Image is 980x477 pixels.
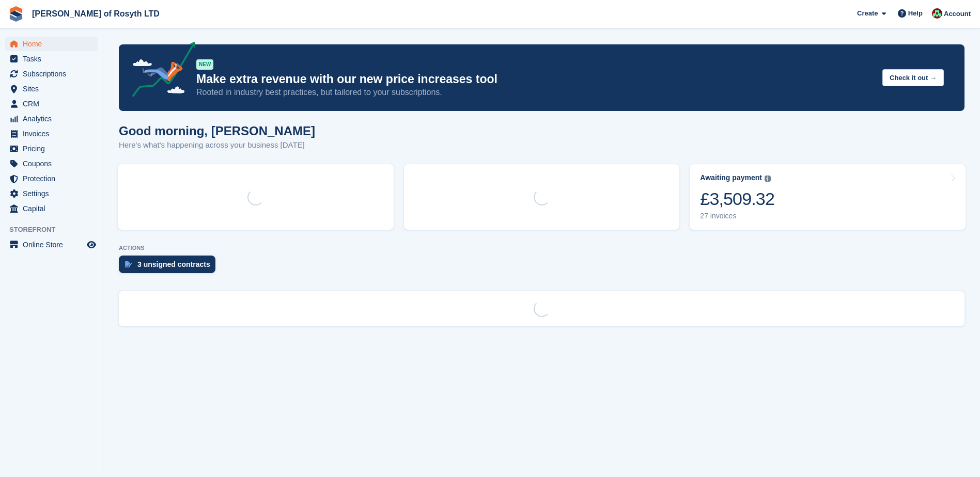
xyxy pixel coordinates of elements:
[700,188,774,210] div: £3,509.32
[23,82,85,96] span: Sites
[196,72,874,87] p: Make extra revenue with our new price increases tool
[119,256,221,278] a: 3 unsigned contracts
[123,42,196,101] img: price-adjustments-announcement-icon-8257ccfd72463d97f412b2fc003d46551f7dbcb40ab6d574587a9cd5c0d94...
[5,201,98,216] a: menu
[28,5,164,22] a: [PERSON_NAME] of Rosyth LTD
[944,9,971,19] span: Account
[5,97,98,111] a: menu
[932,8,942,19] img: Anne Thomson
[23,237,85,252] span: Online Store
[5,171,98,186] a: menu
[5,237,98,252] a: menu
[23,126,85,141] span: Invoices
[23,186,85,201] span: Settings
[23,52,85,66] span: Tasks
[5,126,98,141] a: menu
[196,59,213,70] div: NEW
[23,97,85,111] span: CRM
[23,156,85,171] span: Coupons
[23,171,85,186] span: Protection
[137,260,210,268] div: 3 unsigned contracts
[5,156,98,171] a: menu
[23,67,85,81] span: Subscriptions
[119,245,965,251] p: ACTIONS
[882,69,944,86] button: Check it out →
[5,186,98,201] a: menu
[5,112,98,126] a: menu
[119,139,315,151] p: Here's what's happening across your business [DATE]
[908,8,923,19] span: Help
[23,37,85,51] span: Home
[765,176,771,182] img: icon-info-grey-7440780725fd019a000dd9b08b2336e03edf1995a4989e88bcd33f0948082b44.svg
[23,112,85,126] span: Analytics
[5,37,98,51] a: menu
[196,87,874,98] p: Rooted in industry best practices, but tailored to your subscriptions.
[125,261,132,267] img: contract_signature_icon-13c848040528278c33f63329250d36e43548de30e8caae1d1a13099fd9432cc5.svg
[5,82,98,96] a: menu
[23,141,85,156] span: Pricing
[857,8,878,19] span: Create
[700,212,774,220] div: 27 invoices
[690,164,966,230] a: Awaiting payment £3,509.32 27 invoices
[5,67,98,81] a: menu
[700,173,762,182] div: Awaiting payment
[5,52,98,66] a: menu
[8,6,24,22] img: stora-icon-8386f47178a22dfd0bd8f6a31ec36ba5ce8667c1dd55bd0f319d3a0aa187defe.svg
[5,141,98,156] a: menu
[119,124,315,138] h1: Good morning, [PERSON_NAME]
[9,225,103,235] span: Storefront
[85,239,98,251] a: Preview store
[23,201,85,216] span: Capital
